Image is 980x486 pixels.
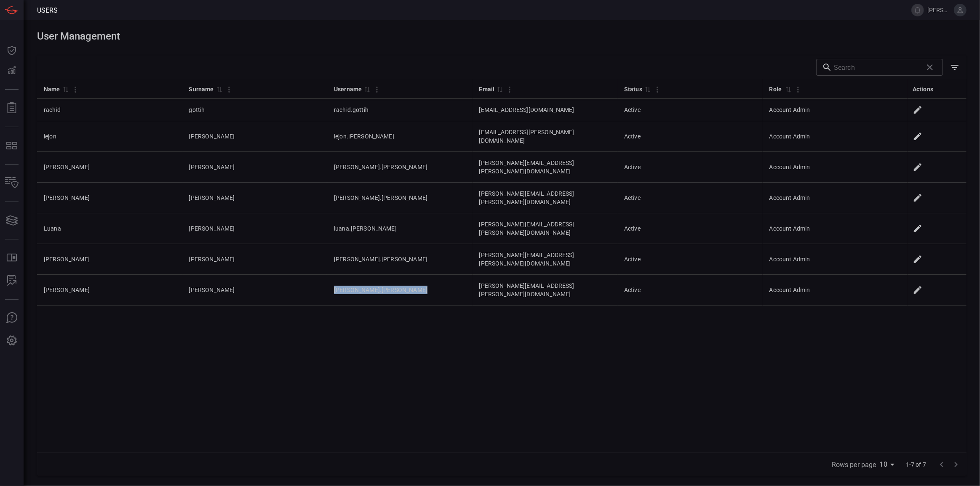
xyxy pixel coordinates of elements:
[327,99,473,121] td: rachid.gottih
[503,83,516,96] button: Column Actions
[473,121,618,152] td: [EMAIL_ADDRESS][PERSON_NAME][DOMAIN_NAME]
[37,99,182,121] td: rachid
[37,183,182,213] td: [PERSON_NAME]
[617,152,763,183] td: Active
[763,183,908,213] td: Account Admin
[2,248,22,268] button: Rule Catalog
[927,7,951,13] span: [PERSON_NAME].[PERSON_NAME]
[903,460,929,469] span: 1-7 of 7
[763,275,908,305] td: Account Admin
[327,183,473,213] td: [PERSON_NAME].[PERSON_NAME]
[327,213,473,244] td: luana.[PERSON_NAME]
[946,59,963,76] button: Show/Hide filters
[617,275,763,305] td: Active
[617,213,763,244] td: Active
[2,135,22,156] button: MITRE - Detection Posture
[182,183,328,213] td: [PERSON_NAME]
[37,121,182,152] td: lejon
[923,60,937,74] span: Clear search
[44,84,60,94] div: Name
[769,84,783,94] div: Role
[763,99,908,121] td: Account Admin
[182,244,328,275] td: [PERSON_NAME]
[763,121,908,152] td: Account Admin
[763,244,908,275] td: Account Admin
[473,183,618,213] td: [PERSON_NAME][EMAIL_ADDRESS][PERSON_NAME][DOMAIN_NAME]
[182,99,328,121] td: gottih
[880,458,897,471] div: Rows per page
[473,99,618,121] td: [EMAIL_ADDRESS][DOMAIN_NAME]
[2,173,22,193] button: Inventory
[37,30,967,42] h1: User Management
[783,85,793,93] span: Sort by Role ascending
[182,152,328,183] td: [PERSON_NAME]
[617,244,763,275] td: Active
[473,244,618,275] td: [PERSON_NAME][EMAIL_ADDRESS][PERSON_NAME][DOMAIN_NAME]
[2,271,22,291] button: ALERT ANALYSIS
[182,213,328,244] td: [PERSON_NAME]
[763,152,908,183] td: Account Admin
[2,308,22,328] button: Ask Us A Question
[37,152,182,183] td: [PERSON_NAME]
[214,85,224,93] span: Sort by Surname ascending
[370,83,384,96] button: Column Actions
[494,85,505,93] span: Sort by Email ascending
[327,121,473,152] td: lejon.[PERSON_NAME]
[222,83,236,96] button: Column Actions
[763,213,908,244] td: Account Admin
[2,40,22,61] button: Dashboard
[642,85,652,93] span: Sort by Status ascending
[624,84,642,94] div: Status
[60,85,70,93] span: Sort by Name ascending
[832,460,876,470] label: Rows per page
[37,275,182,305] td: [PERSON_NAME]
[791,83,805,96] button: Column Actions
[473,213,618,244] td: [PERSON_NAME][EMAIL_ADDRESS][PERSON_NAME][DOMAIN_NAME]
[2,61,22,81] button: Detections
[617,121,763,152] td: Active
[2,331,22,351] button: Preferences
[362,85,372,93] span: Sort by Username ascending
[327,275,473,305] td: [PERSON_NAME].[PERSON_NAME]
[479,84,495,94] div: Email
[913,84,933,94] div: Actions
[617,99,763,121] td: Active
[651,83,664,96] button: Column Actions
[37,213,182,244] td: Luana
[69,83,82,96] button: Column Actions
[37,244,182,275] td: [PERSON_NAME]
[327,152,473,183] td: [PERSON_NAME].[PERSON_NAME]
[334,84,362,94] div: Username
[617,183,763,213] td: Active
[2,210,22,231] button: Cards
[473,152,618,183] td: [PERSON_NAME][EMAIL_ADDRESS][PERSON_NAME][DOMAIN_NAME]
[182,275,328,305] td: [PERSON_NAME]
[834,59,919,76] input: Search
[327,244,473,275] td: [PERSON_NAME].[PERSON_NAME]
[37,6,58,14] span: Users
[182,121,328,152] td: [PERSON_NAME]
[473,275,618,305] td: [PERSON_NAME][EMAIL_ADDRESS][PERSON_NAME][DOMAIN_NAME]
[2,98,22,118] button: Reports
[935,460,949,468] span: Go to previous page
[189,84,214,94] div: Surname
[949,460,963,468] span: Go to next page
